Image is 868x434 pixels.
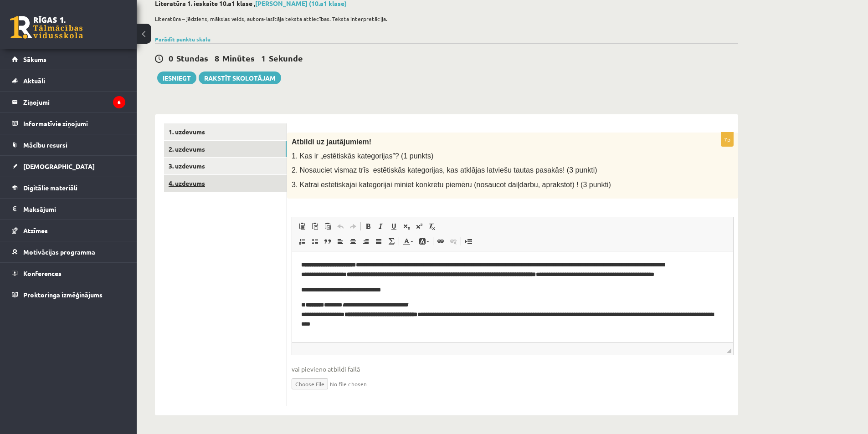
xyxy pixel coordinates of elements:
[321,220,334,232] a: Paste from Word
[164,175,287,192] a: 4. uzdevums
[155,36,211,43] a: Parādīt punktu skalu
[434,235,447,247] a: Link (Ctrl+K)
[12,284,125,305] a: Proktoringa izmēģinājums
[23,92,125,112] legend: Ziņojumi
[23,226,48,235] span: Atzīmes
[12,220,125,241] a: Atzīmes
[296,220,308,232] a: Paste (Ctrl+V)
[292,181,611,189] span: 3. Katrai estētiskajai kategorijai miniet konkrētu piemēru (nosaucot daiļdarbu, aprakstot) ! (3 p...
[164,123,287,140] a: 1. uzdevums
[292,166,597,174] span: 2. Nosauciet vismaz trīs estētiskās kategorijas, kas atklājas latviešu tautas pasakās! (3 punkti)
[426,220,438,232] a: Remove Format
[113,96,125,108] i: 6
[372,235,385,247] a: Justify
[222,53,255,63] span: Minūtes
[261,53,266,63] span: 1
[400,220,413,232] a: Subscript
[12,263,125,284] a: Konferences
[12,156,125,177] a: [DEMOGRAPHIC_DATA]
[12,199,125,220] a: Maksājumi
[292,364,734,374] span: vai pievieno atbildi failā
[447,235,460,247] a: Unlink
[334,235,347,247] a: Align Left
[292,152,433,160] span: 1. Kas ir „estētiskās kategorijas”? (1 punkts)
[321,235,334,247] a: Block Quote
[23,269,62,277] span: Konferences
[164,141,287,158] a: 2. uzdevums
[347,220,360,232] a: Redo (Ctrl+Y)
[23,77,45,85] span: Aktuāli
[12,134,125,155] a: Mācību resursi
[387,220,400,232] a: Underline (Ctrl+U)
[375,220,387,232] a: Italic (Ctrl+I)
[292,138,371,146] span: Atbildi uz jautājumiem!
[334,220,347,232] a: Undo (Ctrl+Z)
[23,248,95,256] span: Motivācijas programma
[215,53,219,63] span: 8
[269,53,303,63] span: Sekunde
[23,162,95,170] span: [DEMOGRAPHIC_DATA]
[400,235,416,247] a: Text Color
[308,235,321,247] a: Insert/Remove Bulleted List
[176,53,208,63] span: Stundas
[292,251,733,342] iframe: Editor, wiswyg-editor-user-answer-47433803744500
[12,70,125,91] a: Aktuāli
[727,348,731,353] span: Resize
[360,235,372,247] a: Align Right
[347,235,360,247] a: Center
[164,158,287,174] a: 3. uzdevums
[12,49,125,70] a: Sākums
[721,132,734,147] p: 7p
[157,71,196,84] button: Iesniegt
[296,235,308,247] a: Insert/Remove Numbered List
[12,92,125,112] a: Ziņojumi6
[462,235,475,247] a: Insert Page Break for Printing
[12,113,125,134] a: Informatīvie ziņojumi
[23,199,125,220] legend: Maksājumi
[23,184,77,192] span: Digitālie materiāli
[23,141,67,149] span: Mācību resursi
[23,55,46,63] span: Sākums
[413,220,426,232] a: Superscript
[23,291,103,299] span: Proktoringa izmēģinājums
[155,15,734,23] p: Literatūra – jēdziens, mākslas veids, autora-lasītāja teksta attiecības. Teksta interpretācija.
[416,235,432,247] a: Background Color
[12,177,125,198] a: Digitālie materiāli
[169,53,173,63] span: 0
[308,220,321,232] a: Paste as plain text (Ctrl+Shift+V)
[10,16,83,39] a: Rīgas 1. Tālmācības vidusskola
[385,235,398,247] a: Math
[23,113,125,134] legend: Informatīvie ziņojumi
[362,220,375,232] a: Bold (Ctrl+B)
[199,71,281,84] a: Rakstīt skolotājam
[12,241,125,262] a: Motivācijas programma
